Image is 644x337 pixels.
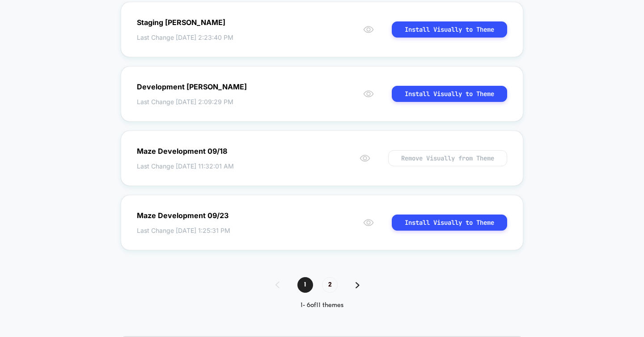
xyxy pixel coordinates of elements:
[137,82,247,91] div: Development [PERSON_NAME]
[137,147,227,156] div: Maze Development 09/18
[392,86,507,102] button: Install Visually to Theme
[137,98,279,105] span: Last Change [DATE] 2:09:29 PM
[392,215,507,231] button: Install Visually to Theme
[388,150,507,166] button: Remove Visually from Theme
[392,21,507,38] button: Install Visually to Theme
[356,282,360,288] img: pagination forward
[137,211,229,220] div: Maze Development 09/23
[297,277,313,293] span: 1
[137,18,225,27] div: Staging [PERSON_NAME]
[137,34,258,41] span: Last Change [DATE] 2:23:40 PM
[137,162,259,170] span: Last Change [DATE] 11:32:01 AM
[322,277,338,293] span: 2
[267,302,377,309] div: 1 - 6 of 11 themes
[137,227,261,234] span: Last Change [DATE] 1:25:31 PM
